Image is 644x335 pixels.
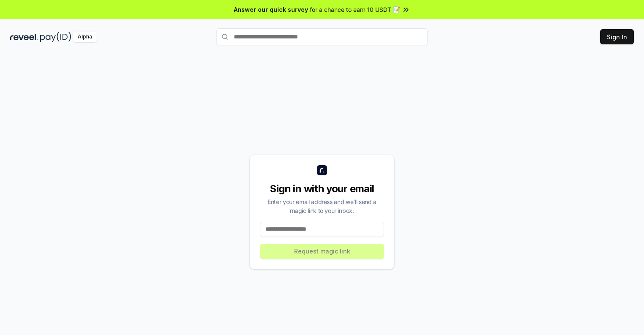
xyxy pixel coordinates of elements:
[600,29,634,44] button: Sign In
[310,5,400,14] span: for a chance to earn 10 USDT 📝
[73,32,97,42] div: Alpha
[260,197,384,215] div: Enter your email address and we’ll send a magic link to your inbox.
[234,5,308,14] span: Answer our quick survey
[260,182,384,196] div: Sign in with your email
[40,32,71,42] img: pay_id
[317,165,327,175] img: logo_small
[10,32,38,42] img: reveel_dark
